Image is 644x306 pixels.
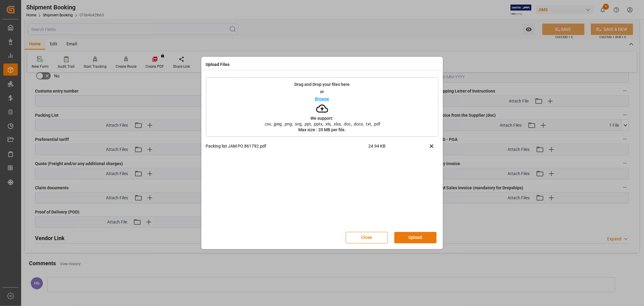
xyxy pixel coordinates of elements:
p: Drag and Drop your files here [294,82,350,86]
h4: Upload Files [206,61,230,68]
p: Packing list JAM PO 861792.pdf [206,143,369,149]
span: 24.94 KB [369,143,410,154]
span: .csv, .jpeg, .png, .svg, .ppt, .pptx, .xls, .xlsx, .doc, .docx, .txt, .pdf [260,122,384,126]
button: Close [346,232,388,243]
p: Max size : 20 MB per file. [298,128,346,132]
p: We support: [311,116,334,120]
p: or [320,90,324,94]
p: Browse [315,97,329,101]
div: Drag and Drop your files hereorBrowseWe support:.csv, .jpeg, .png, .svg, .ppt, .pptx, .xls, .xlsx... [206,77,438,137]
button: Upload [394,232,437,243]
